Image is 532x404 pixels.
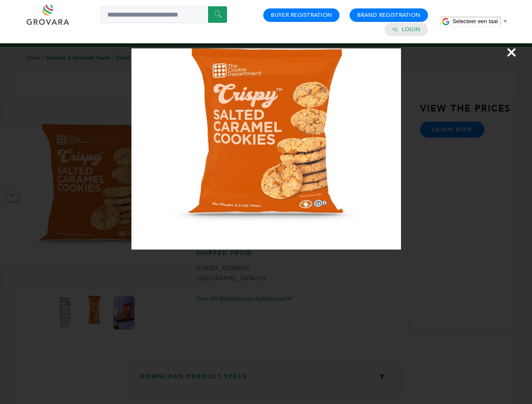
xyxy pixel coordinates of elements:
img: Image Preview [131,48,401,250]
a: Brand Registration [357,11,420,19]
input: Search a product or brand... [101,6,227,23]
span: ▼ [503,18,508,24]
span: ​ [500,18,500,24]
a: Login [402,26,420,33]
span: × [506,40,517,64]
span: Selecteer een taal [452,18,497,24]
a: Selecteer een taal​ [452,18,508,24]
a: Buyer Registration [271,11,332,19]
